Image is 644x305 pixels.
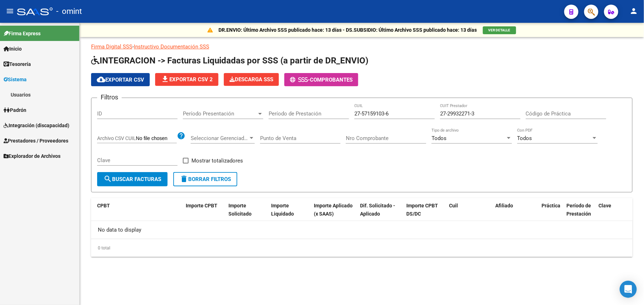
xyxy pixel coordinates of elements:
span: Importe Liquidado [271,203,294,217]
button: -Comprobantes [284,73,358,86]
datatable-header-cell: Período de Prestación [564,198,596,229]
datatable-header-cell: Importe CPBT DS/DC [404,198,447,229]
span: Práctica [542,203,561,208]
span: Buscar Facturas [104,176,161,182]
a: Firma Digital SSS [91,43,132,50]
div: 0 total [91,239,633,257]
span: CPBT [97,203,110,208]
datatable-header-cell: Importe CPBT [183,198,226,229]
div: No data to display [91,221,633,239]
button: Exportar CSV [91,73,150,86]
span: Período de Prestación [567,203,591,217]
button: VER DETALLE [483,26,516,34]
span: Mostrar totalizadores [191,156,243,165]
span: Importe Solicitado [229,203,252,217]
button: Descarga SSS [224,73,279,86]
span: Comprobantes [310,77,353,83]
span: Todos [432,135,447,141]
span: Exportar CSV 2 [161,76,213,83]
span: Importe Aplicado (x SAAS) [314,203,353,217]
span: INTEGRACION -> Facturas Liquidadas por SSS (a partir de DR_ENVIO) [91,56,368,66]
mat-icon: search [104,175,112,183]
datatable-header-cell: Cuil [447,198,493,229]
mat-icon: help [177,131,185,140]
span: Archivo CSV CUIL [97,135,136,141]
span: Clave [599,203,612,208]
a: Instructivo Documentación SSS [134,43,209,50]
h3: Filtros [97,92,122,102]
datatable-header-cell: Dif. Solicitado - Aplicado [358,198,404,229]
app-download-masive: Descarga masiva de comprobantes (adjuntos) [224,73,279,86]
span: - [290,77,310,83]
span: Seleccionar Gerenciador [191,135,248,141]
span: Importe CPBT DS/DC [407,203,438,217]
span: VER DETALLE [489,28,511,32]
datatable-header-cell: Importe Aplicado (x SAAS) [311,198,358,229]
mat-icon: delete [180,175,188,183]
span: Período Presentación [183,110,257,117]
p: - [91,43,633,51]
p: DR.ENVIO: Último Archivo SSS publicado hace: 13 días - DS.SUBSIDIO: Último Archivo SSS publicado ... [219,26,477,34]
button: Exportar CSV 2 [155,73,218,86]
span: Cuil [449,203,458,208]
datatable-header-cell: Práctica [539,198,564,229]
mat-icon: cloud_download [97,75,105,84]
span: Afiliado [496,203,513,208]
button: Buscar Facturas [97,172,168,186]
span: Firma Express [4,30,41,37]
span: Descarga SSS [229,76,273,83]
span: Prestadores / Proveedores [4,137,68,145]
span: Exportar CSV [97,77,144,83]
span: Explorador de Archivos [4,152,60,160]
datatable-header-cell: Importe Solicitado [226,198,269,229]
span: Sistema [4,76,27,83]
span: Inicio [4,45,22,53]
span: Importe CPBT [186,203,218,208]
datatable-header-cell: CPBT [94,198,183,229]
mat-icon: file_download [161,75,169,83]
span: Borrar Filtros [180,176,231,182]
span: Todos [517,135,532,141]
input: Archivo CSV CUIL [136,135,177,142]
datatable-header-cell: Importe Liquidado [269,198,311,229]
mat-icon: menu [6,7,14,15]
div: Open Intercom Messenger [620,281,637,298]
datatable-header-cell: Afiliado [493,198,539,229]
span: - omint [56,4,82,19]
span: Tesorería [4,60,31,68]
span: Dif. Solicitado - Aplicado [360,203,396,217]
mat-icon: person [630,7,638,15]
span: Integración (discapacidad) [4,122,69,129]
span: Padrón [4,106,26,114]
button: Borrar Filtros [173,172,237,186]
